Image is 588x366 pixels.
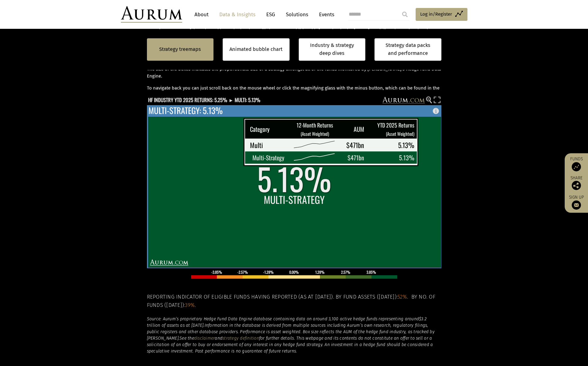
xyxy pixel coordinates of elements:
h5: Reporting indicator of eligible funds having reported (as at [DATE]). By fund assets ([DATE]): . ... [147,293,441,309]
em: . [203,323,204,328]
span: 39% [185,302,195,308]
a: Animated bubble chart [229,45,282,53]
a: Industry & strategy deep dives [299,38,366,61]
span: Log in/Register [420,10,452,18]
em: and [215,336,222,341]
span: 52% [398,294,407,300]
a: Solutions [283,9,311,20]
a: About [191,9,212,20]
em: Information in the database is derived from multiple sources including Aurum’s own research, regu... [147,323,435,341]
a: Sign up [568,195,585,210]
em: Source: Aurum’s proprietary Hedge Fund Data Engine database containing data on around 3,100 activ... [147,316,419,322]
p: The size of the boxes indicates the proportionate size of a strategy amongst all of the funds mon... [147,66,441,80]
img: Aurum [121,6,182,23]
a: disclaimer [194,336,215,341]
img: Share this post [572,181,581,190]
em: for further details. This webpage and its contents do not constitute an offer to sell or a solici... [147,336,433,354]
p: To navigate back you can just scroll back on the mouse wheel or click the magnifying glass with t... [147,85,441,99]
a: ESG [263,9,278,20]
a: Strategy data packs and performance [375,38,441,61]
a: strategy definition [222,336,259,341]
a: Events [316,9,334,20]
a: Log in/Register [416,8,467,21]
a: Data & Insights [216,9,259,20]
img: Access Funds [572,162,581,171]
input: Submit [399,8,411,21]
div: Share [568,176,585,190]
em: $3.2 trillion of assets as at [DATE] [147,316,427,328]
a: Strategy treemaps [159,45,201,53]
em: See the [179,336,194,341]
img: Sign up to our newsletter [572,200,581,210]
a: Funds [568,156,585,171]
